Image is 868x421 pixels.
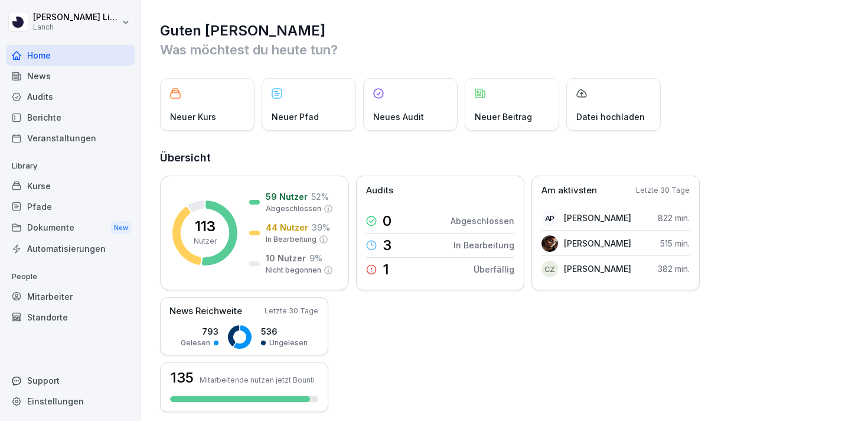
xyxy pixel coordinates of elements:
p: Lanch [33,23,119,31]
p: Ungelesen [269,338,308,348]
p: Mitarbeitende nutzen jetzt Bounti [200,375,315,384]
img: lbqg5rbd359cn7pzouma6c8b.png [541,235,558,252]
p: 52 % [311,190,329,203]
p: 10 Nutzer [266,252,306,264]
a: Standorte [6,307,135,328]
p: [PERSON_NAME] [564,212,631,224]
a: DokumenteNew [6,217,135,239]
h2: Übersicht [160,150,850,166]
p: 382 min. [658,263,690,275]
p: 536 [261,325,308,338]
p: Audits [366,184,393,197]
p: Überfällig [474,263,514,276]
p: 822 min. [658,212,690,224]
p: In Bearbeitung [266,234,316,245]
p: 3 [383,238,391,252]
p: [PERSON_NAME] Liebhold [33,12,119,22]
p: Abgeschlossen [451,215,514,227]
p: Neuer Pfad [272,111,319,123]
a: Automatisierungen [6,238,135,259]
p: [PERSON_NAME] [564,237,631,250]
p: Neues Audit [373,111,424,123]
p: 44 Nutzer [266,221,308,234]
p: News Reichweite [169,305,242,318]
p: 113 [195,219,216,234]
p: Neuer Kurs [170,111,216,123]
div: Dokumente [6,217,135,239]
p: People [6,267,135,286]
p: Abgeschlossen [266,203,321,214]
a: Home [6,45,135,66]
p: 59 Nutzer [266,190,308,203]
p: Datei hochladen [576,111,645,123]
p: Library [6,157,135,176]
a: Berichte [6,107,135,128]
a: Mitarbeiter [6,286,135,307]
a: Audits [6,86,135,107]
p: Gelesen [181,338,210,348]
p: 9 % [309,252,322,264]
p: [PERSON_NAME] [564,263,631,275]
p: Am aktivsten [541,184,597,197]
p: Was möchtest du heute tun? [160,40,850,59]
p: In Bearbeitung [453,239,514,251]
p: 39 % [312,221,330,234]
p: Letzte 30 Tage [265,306,318,316]
p: Nutzer [194,236,217,247]
div: AP [541,210,558,226]
h1: Guten [PERSON_NAME] [160,21,850,40]
p: 1 [383,263,389,277]
p: 793 [181,325,218,338]
div: Support [6,370,135,391]
p: Neuer Beitrag [475,111,532,123]
p: 515 min. [660,237,690,250]
div: New [111,221,131,235]
a: News [6,66,135,86]
p: 0 [383,214,391,228]
a: Pfade [6,196,135,217]
a: Veranstaltungen [6,128,135,148]
h3: 135 [170,371,194,385]
div: CZ [541,261,558,277]
a: Einstellungen [6,391,135,412]
a: Kurse [6,176,135,196]
p: Letzte 30 Tage [636,185,690,196]
p: Nicht begonnen [266,265,321,276]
